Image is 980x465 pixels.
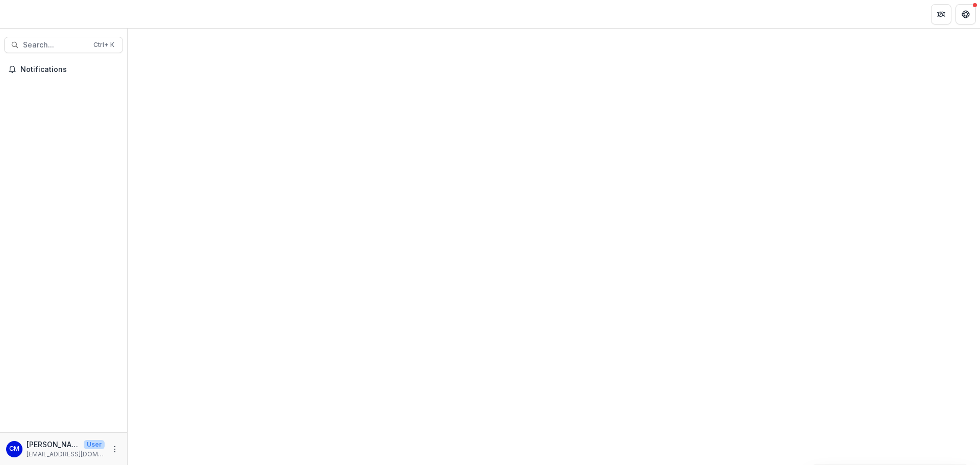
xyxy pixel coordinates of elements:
[4,37,123,53] button: Search...
[23,41,87,50] span: Search...
[9,446,19,452] div: Christine Mayers
[955,4,976,25] button: Get Help
[132,7,175,21] nav: breadcrumb
[91,39,116,51] div: Ctrl + K
[27,439,80,450] p: [PERSON_NAME]
[27,450,105,459] p: [EMAIL_ADDRESS][DOMAIN_NAME]
[20,65,119,74] span: Notifications
[84,440,105,449] p: User
[4,61,123,78] button: Notifications
[109,443,121,455] button: More
[931,4,951,25] button: Partners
